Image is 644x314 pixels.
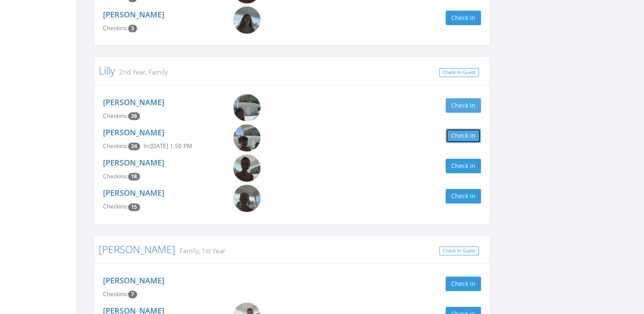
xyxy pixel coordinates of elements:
span: Checkin count [128,291,137,298]
a: Check In Guest [439,246,479,255]
span: Checkins: [103,203,128,210]
button: Check in [446,159,481,173]
button: Check in [446,11,481,25]
a: [PERSON_NAME] [103,188,164,198]
span: Checkin count [128,143,140,150]
button: Check in [446,128,481,143]
a: Lilly [99,63,115,77]
span: Checkin count [128,112,140,120]
span: Checkins: [103,172,128,180]
img: Cooper_Lilly_HNGccG2.png [233,124,260,151]
a: [PERSON_NAME] [103,127,164,137]
button: Check in [446,98,481,113]
span: Checkin count [128,25,137,32]
span: Checkins: [103,24,128,32]
img: Lauren_Lilly.png [233,154,260,182]
img: Lilly_Blackmon.png [233,6,260,34]
button: Check in [446,189,481,203]
img: Kendall_Lilly.png [233,94,260,121]
a: [PERSON_NAME] [99,242,175,256]
a: Check In Guest [439,68,479,77]
button: Check in [446,277,481,291]
small: 2nd Year, Family [115,67,168,77]
a: [PERSON_NAME] [103,157,164,168]
a: [PERSON_NAME] [103,275,164,285]
small: Family, 1st Year [175,246,226,255]
a: [PERSON_NAME] [103,9,164,20]
img: Carson_Lilly.png [233,185,260,212]
span: Checkin count [128,203,140,211]
span: Checkins: [103,142,128,150]
span: Checkin count [128,173,140,180]
span: Checkins: [103,112,128,120]
span: In: [DATE] 1:50 PM [143,142,192,150]
a: [PERSON_NAME] [103,97,164,107]
span: Checkins: [103,290,128,298]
